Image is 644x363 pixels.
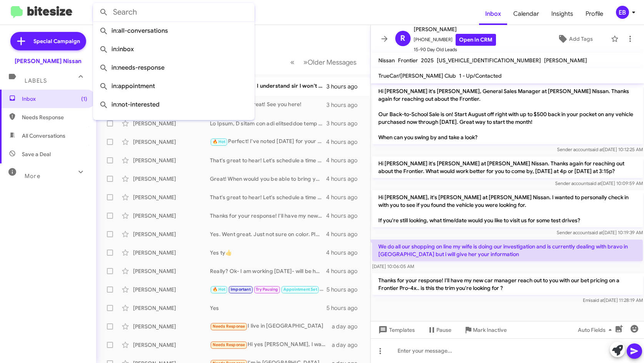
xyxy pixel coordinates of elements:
[542,32,607,46] button: Add Tags
[507,3,545,25] a: Calendar
[210,230,326,238] div: Yes. Went great. Just not sure on color. Plus, I thought certified cars were included in the pric...
[459,72,502,79] span: 1 - Up/Contacted
[133,193,210,201] div: [PERSON_NAME]
[210,137,326,146] div: Perfect! I've noted [DATE] for your appointment. What time works best for you? Address is [STREET...
[557,147,642,152] span: Sender account [DATE] 10:12:25 AM
[25,77,47,84] span: Labels
[133,120,210,127] div: [PERSON_NAME]
[326,138,364,146] div: 4 hours ago
[256,287,278,292] span: Try Pausing
[133,175,210,183] div: [PERSON_NAME]
[326,101,364,109] div: 3 hours ago
[210,193,326,201] div: That's great to hear! Let's schedule a time for you to bring in your Rogue for an appraisal. When...
[545,3,579,25] a: Insights
[616,6,629,19] div: EB
[569,32,593,46] span: Add Tags
[210,212,326,220] div: Thanks for your response! I'll have my new car manager reach out to you with our bet pricing on a...
[555,180,642,186] span: Sender account [DATE] 10:09:59 AM
[133,249,210,256] div: [PERSON_NAME]
[544,57,587,64] span: [PERSON_NAME]
[210,100,326,109] div: Great! See you here!
[15,57,82,65] div: [PERSON_NAME] Nissan
[332,323,364,330] div: a day ago
[473,323,507,337] span: Mark Inactive
[372,157,643,178] p: Hi [PERSON_NAME] it's [PERSON_NAME] at [PERSON_NAME] Nissan. Thanks again for reaching out about ...
[398,57,418,64] span: Frontier
[22,150,51,158] span: Save a Deal
[579,3,609,25] a: Profile
[326,304,364,312] div: 5 hours ago
[326,230,364,238] div: 4 hours ago
[210,322,332,331] div: I live in [GEOGRAPHIC_DATA]
[22,132,65,140] span: All Conversations
[421,57,434,64] span: 2025
[414,25,496,34] span: [PERSON_NAME]
[326,175,364,183] div: 4 hours ago
[283,287,317,292] span: Appointment Set
[326,120,364,127] div: 3 hours ago
[308,58,356,67] span: Older Messages
[326,83,364,90] div: 3 hours ago
[400,32,405,45] span: R
[133,323,210,330] div: [PERSON_NAME]
[213,287,226,292] span: 🔥 Hot
[99,40,248,58] span: in:inbox
[213,324,245,329] span: Needs Response
[590,297,604,303] span: said at
[582,297,642,303] span: Emi [DATE] 11:28:19 AM
[372,273,643,295] p: Thanks for your response! I'll have my new car manager reach out to you with our bet pricing on a...
[479,3,507,25] a: Inbox
[332,341,364,349] div: a day ago
[458,323,513,337] button: Mark Inactive
[286,54,299,70] button: Previous
[421,323,458,337] button: Pause
[587,180,601,186] span: said at
[133,267,210,275] div: [PERSON_NAME]
[133,286,210,293] div: [PERSON_NAME]
[589,147,603,152] span: said at
[210,157,326,164] div: That's great to hear! Let's schedule a time for you to bring in your vehicle for an appraisal. Wh...
[286,54,361,70] nav: Page navigation example
[303,57,308,67] span: »
[437,57,541,64] span: [US_VEHICLE_IDENTIFICATION_NUMBER]
[210,249,326,256] div: Yes ty👍
[213,139,226,144] span: 🔥 Hot
[210,175,326,183] div: Great! When would you be able to bring your Titan in for a complimentary appraisal? We can assist...
[414,46,496,53] span: 15-90 Day Old Leads
[99,58,248,77] span: in:needs-response
[378,72,456,79] span: TrueCar/[PERSON_NAME] Club
[372,263,414,269] span: [DATE] 10:06:05 AM
[556,230,642,235] span: Sender account [DATE] 10:19:39 AM
[210,340,332,349] div: Hi yes [PERSON_NAME], I wanted to see pictures of the truck first
[210,304,326,312] div: Yes
[326,212,364,220] div: 4 hours ago
[99,77,248,95] span: in:appointment
[372,240,643,261] p: We do all our shopping on line my wife is doing our investigation and is currently dealing with b...
[133,212,210,220] div: [PERSON_NAME]
[231,287,251,292] span: Important
[326,249,364,256] div: 4 hours ago
[372,84,643,144] p: Hi [PERSON_NAME] it's [PERSON_NAME], General Sales Manager at [PERSON_NAME] Nissan. Thanks again ...
[377,323,415,337] span: Templates
[210,267,326,275] div: Really? Ok- I am working [DATE]- will be here most of the day. But I'd love to hear what you can ...
[25,173,40,180] span: More
[371,323,421,337] button: Templates
[99,95,248,114] span: in:not-interested
[326,267,364,275] div: 4 hours ago
[133,157,210,164] div: [PERSON_NAME]
[456,34,496,46] a: Open in CRM
[133,304,210,312] div: [PERSON_NAME]
[210,120,326,127] div: Lo Ipsum, D sitam con adi elitseddoe temp in utl etdolo. Ma ali eni admini, V qui nostr exercit u...
[326,193,364,201] div: 4 hours ago
[290,57,295,67] span: «
[609,6,636,19] button: EB
[133,341,210,349] div: [PERSON_NAME]
[414,34,496,46] span: [PHONE_NUMBER]
[210,285,326,294] div: Ok
[378,57,395,64] span: Nissan
[10,32,86,50] a: Special Campaign
[436,323,451,337] span: Pause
